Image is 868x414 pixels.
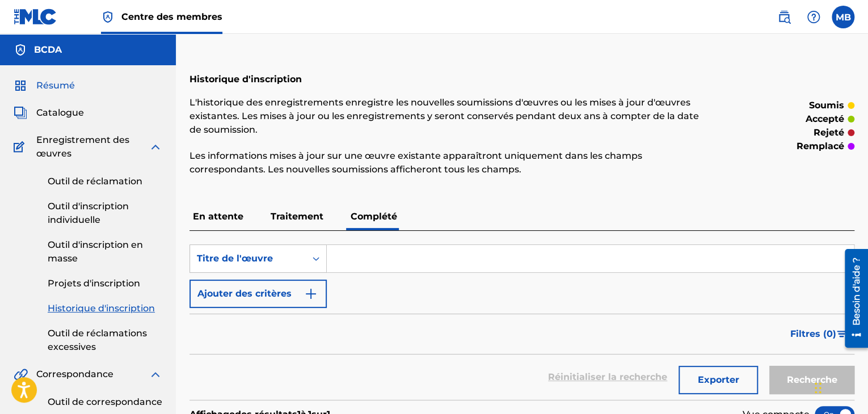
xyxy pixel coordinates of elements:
font: soumis [809,100,844,111]
a: Outil d'inscription en masse [48,238,162,265]
font: accepté [806,113,844,124]
button: Exporter [679,366,758,394]
a: Historique d'inscription [48,302,162,315]
img: Correspondance [14,367,28,381]
img: Catalogue [14,106,27,120]
a: Outil d'inscription individuelle [48,200,162,227]
font: Filtres ( [790,328,827,339]
img: Résumé [14,79,27,92]
button: Filtres (0) [783,320,854,348]
font: BCDA [34,44,62,55]
font: Exporter [698,374,739,385]
img: développer [149,367,162,381]
font: Complété [351,211,397,222]
iframe: Widget de discussion [811,360,868,414]
a: Recherche publique [773,6,795,28]
div: Glisser [815,371,821,405]
font: remplacé [797,141,844,151]
div: Aide [802,6,825,28]
button: Ajouter des critères [189,280,327,308]
font: Titre de l'œuvre [197,253,273,264]
img: développer [149,140,162,154]
font: rejeté [814,127,844,138]
font: 0 [827,328,833,339]
font: Les informations mises à jour sur une œuvre existante apparaîtront uniquement dans les champs cor... [189,150,642,175]
font: Projets d'inscription [48,278,140,289]
font: Outil de correspondance [48,396,162,407]
font: En attente [193,211,243,222]
font: Outil de réclamations excessives [48,328,147,352]
img: recherche [777,10,791,24]
a: RésuméRésumé [14,79,75,92]
font: Historique d'inscription [189,74,302,85]
font: Catalogue [36,107,84,118]
font: L'historique des enregistrements enregistre les nouvelles soumissions d'œuvres ou les mises à jou... [189,97,699,135]
font: Traitement [271,211,323,222]
font: Résumé [36,80,75,91]
a: Outil de réclamations excessives [48,327,162,354]
a: Projets d'inscription [48,277,162,290]
a: CatalogueCatalogue [14,106,84,120]
img: 9d2ae6d4665cec9f34b9.svg [304,287,318,301]
iframe: Centre de ressources [836,245,868,353]
font: Historique d'inscription [48,303,155,314]
h5: BCDA [34,43,62,57]
img: Détenteur des droits supérieurs [101,10,115,24]
a: Outil de correspondance [48,395,162,409]
font: Outil de réclamation [48,176,142,187]
img: Logo du MLC [14,9,57,25]
font: Enregistrement des œuvres [36,134,129,159]
div: Widget de chat [811,360,868,414]
img: Comptes [14,43,27,57]
div: Menu utilisateur [832,6,854,28]
form: Formulaire de recherche [189,244,854,400]
font: Ajouter des critères [197,288,292,299]
font: Correspondance [36,369,113,379]
img: aide [807,10,820,24]
font: Outil d'inscription individuelle [48,201,129,225]
img: Enregistrement des œuvres [14,140,28,154]
font: Outil d'inscription en masse [48,239,143,264]
font: Centre des membres [121,11,222,22]
a: Outil de réclamation [48,175,162,188]
font: ) [833,328,836,339]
